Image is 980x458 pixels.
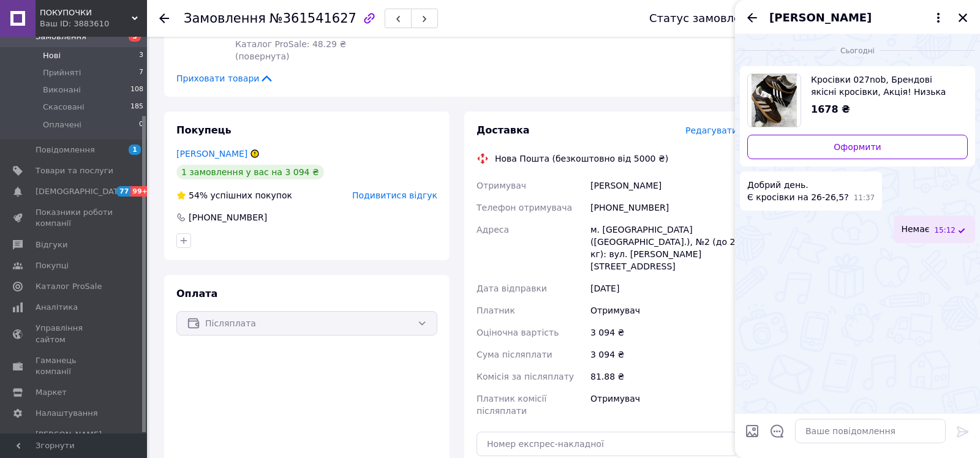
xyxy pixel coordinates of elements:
[36,165,113,176] span: Товари та послуги
[36,186,126,197] span: [DEMOGRAPHIC_DATA]
[477,394,546,416] span: Платник комісії післяплати
[685,126,737,135] span: Редагувати
[477,350,552,359] span: Сума післяплати
[176,288,217,299] span: Оплата
[588,299,740,321] div: Отримувач
[43,84,81,96] span: Виконані
[588,219,740,277] div: м. [GEOGRAPHIC_DATA] ([GEOGRAPHIC_DATA].), №2 (до 2 кг): вул. [PERSON_NAME][STREET_ADDRESS]
[43,50,61,61] span: Нові
[176,72,274,84] span: Приховати товари
[130,186,151,197] span: 99+
[588,175,740,197] div: [PERSON_NAME]
[36,355,113,377] span: Гаманець компанії
[588,343,740,366] div: 3 094 ₴
[477,124,530,136] span: Доставка
[747,135,968,159] a: Оформити
[745,10,759,25] button: Назад
[36,145,95,156] span: Повідомлення
[36,302,78,313] span: Аналітика
[139,119,143,130] span: 0
[176,149,247,159] a: [PERSON_NAME]
[769,10,872,26] span: [PERSON_NAME]
[129,145,141,155] span: 1
[36,323,113,345] span: Управління сайтом
[159,12,169,24] div: Повернутися назад
[740,44,975,56] div: 12.09.2025
[176,124,232,136] span: Покупець
[492,152,671,165] div: Нова Пошта (безкоштовно від 5000 ₴)
[477,283,547,293] span: Дата відправки
[588,197,740,219] div: [PHONE_NUMBER]
[747,73,968,127] a: Переглянути товар
[811,73,958,98] span: Кросівки 027nob, Брендові якісні кросівки, Акція! Низька ціна!
[649,12,762,24] div: Статус замовлення
[854,193,875,203] span: 11:37 12.09.2025
[36,260,69,271] span: Покупці
[116,186,130,197] span: 77
[36,387,67,398] span: Маркет
[752,74,797,127] img: 6699827095_w640_h640_krossovki-027nob.jpg
[176,165,324,179] div: 1 замовлення у вас на 3 094 ₴
[956,10,970,25] button: Закрити
[835,46,880,56] span: Сьогодні
[187,211,268,223] div: [PHONE_NUMBER]
[477,203,572,212] span: Телефон отримувача
[588,388,740,422] div: Отримувач
[934,225,956,236] span: 15:12 12.09.2025
[352,190,437,200] span: Подивитися відгук
[139,50,143,61] span: 3
[477,306,515,315] span: Платник
[747,179,849,203] span: Добрий день. Є кросівки на 26-26,5?
[811,103,850,115] span: 1678 ₴
[189,190,208,200] span: 54%
[477,432,737,456] input: Номер експрес-накладної
[477,181,526,190] span: Отримувач
[139,67,143,78] span: 7
[43,67,81,78] span: Прийняті
[176,189,292,201] div: успішних покупок
[43,119,81,130] span: Оплачені
[36,239,67,250] span: Відгуки
[40,18,147,29] div: Ваш ID: 3883610
[43,102,85,113] span: Скасовані
[235,39,346,61] span: Каталог ProSale: 48.29 ₴ (повернута)
[40,7,132,18] span: ПОКУПОЧКИ
[269,11,356,26] span: №361541627
[36,207,113,229] span: Показники роботи компанії
[588,277,740,299] div: [DATE]
[769,10,946,26] button: [PERSON_NAME]
[130,84,143,96] span: 108
[477,328,559,337] span: Оціночна вартість
[588,321,740,343] div: 3 094 ₴
[901,223,929,236] span: Немає
[130,102,143,113] span: 185
[36,281,102,292] span: Каталог ProSale
[769,423,785,439] button: Відкрити шаблони відповідей
[477,225,509,235] span: Адреса
[184,11,266,26] span: Замовлення
[36,408,98,419] span: Налаштування
[588,366,740,388] div: 81.88 ₴
[477,372,574,381] span: Комісія за післяплату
